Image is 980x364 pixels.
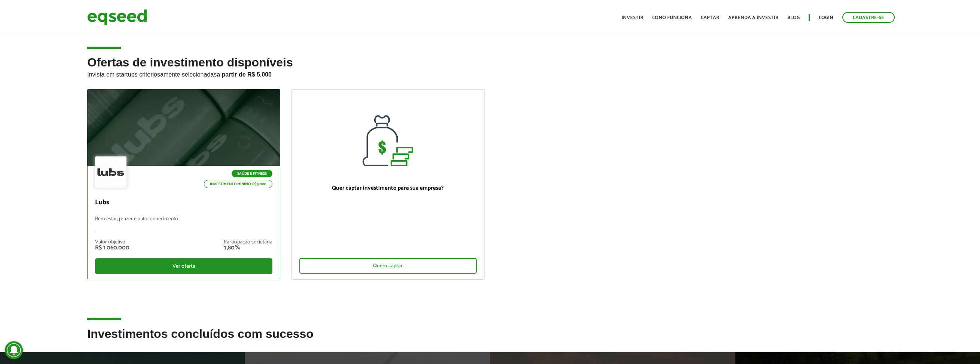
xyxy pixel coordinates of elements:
strong: a partir de R$ 5.000 [217,71,272,78]
div: Quero captar [299,258,477,274]
h2: Ofertas de investimento disponíveis [87,56,893,89]
h2: Investimentos concluídos com sucesso [87,327,893,352]
a: Login [819,15,833,20]
a: Saúde e Fitness Investimento mínimo: R$ 5.000 Lubs Bem-estar, prazer e autoconhecimento Valor obj... [87,89,280,279]
div: Ver oferta [95,258,272,274]
div: Valor objetivo [95,240,129,245]
p: Lubs [95,199,272,207]
img: EqSeed [87,7,147,27]
div: R$ 1.060.000 [95,245,129,251]
div: Participação societária [224,240,272,245]
p: Bem-estar, prazer e autoconhecimento [95,216,272,232]
a: Captar [701,15,719,20]
a: Como funciona [652,15,692,20]
a: Blog [787,15,800,20]
p: Investimento mínimo: R$ 5.000 [204,180,272,188]
a: Investir [622,15,643,20]
a: Aprenda a investir [728,15,778,20]
p: Invista em startups criteriosamente selecionadas [87,69,893,78]
a: Quer captar investimento para sua empresa? Quero captar [291,89,485,280]
p: Quer captar investimento para sua empresa? [299,185,477,192]
p: Saúde e Fitness [232,170,272,177]
div: 7,80% [224,245,272,251]
a: Cadastre-se [842,12,895,23]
